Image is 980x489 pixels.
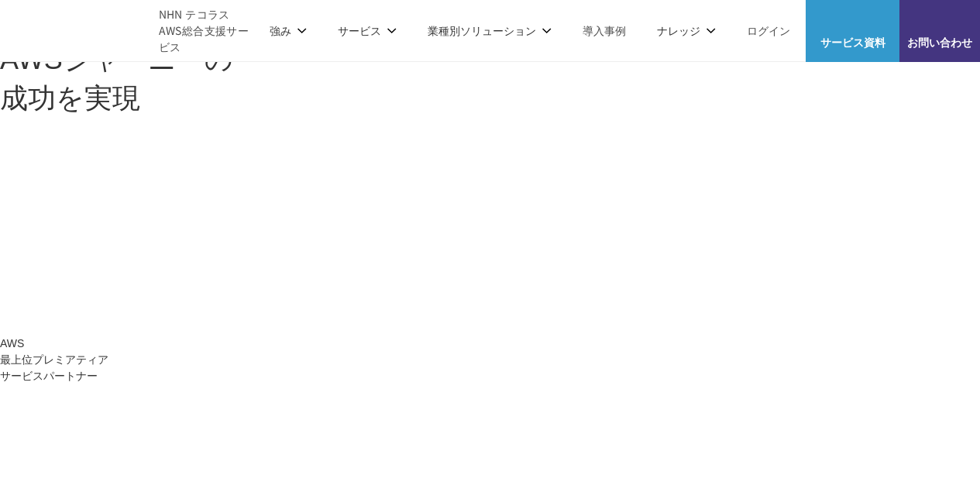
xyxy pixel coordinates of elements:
a: 導入事例 [583,22,626,39]
p: 業種別ソリューション [428,22,552,39]
span: お問い合わせ [899,34,980,50]
img: AWS総合支援サービス C-Chorus サービス資料 [841,12,865,30]
span: NHN テコラス AWS総合支援サービス [159,6,254,55]
img: AWS総合支援サービス C-Chorus [23,15,136,46]
p: 強み [270,22,307,39]
a: ログイン [747,22,790,39]
p: ナレッジ [657,22,716,39]
p: サービス [338,22,397,39]
img: お問い合わせ [927,12,952,30]
span: サービス資料 [806,34,899,50]
a: AWS総合支援サービス C-Chorus NHN テコラスAWS総合支援サービス [23,6,254,55]
img: AWS請求代行サービス 統合管理プラン [406,150,809,258]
